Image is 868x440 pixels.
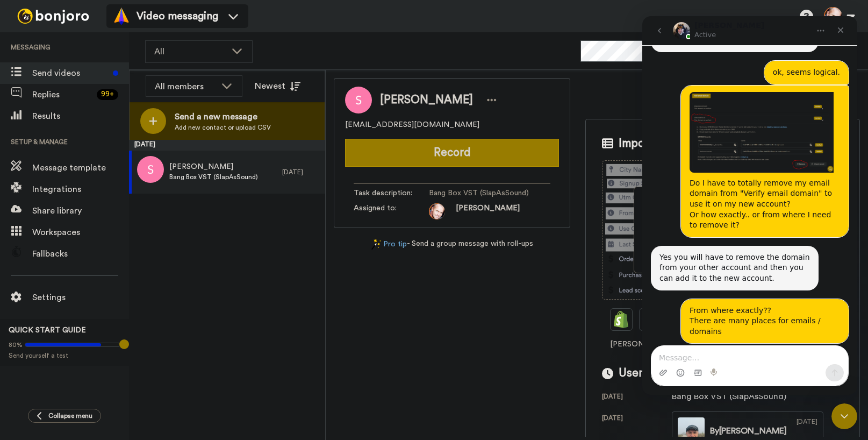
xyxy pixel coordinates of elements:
[32,161,129,174] span: Message template
[48,411,92,420] span: Collapse menu
[282,168,320,176] div: [DATE]
[710,424,787,437] div: By [PERSON_NAME]
[456,203,520,219] span: [PERSON_NAME]
[137,9,218,24] span: Video messaging
[32,88,92,101] span: Replies
[129,140,325,151] div: [DATE]
[113,8,130,25] img: vm-color.svg
[247,75,309,97] button: Newest
[32,204,129,217] span: Share library
[97,89,118,100] div: 99 +
[429,188,531,199] span: Bang Box VST (SlapAsSound)
[154,45,226,58] span: All
[345,87,372,113] img: Image of Scott
[28,409,101,423] button: Collapse menu
[119,339,129,349] div: Tooltip anchor
[613,311,630,328] img: Shopify
[9,351,120,360] span: Send yourself a test
[32,247,129,260] span: Fallbacks
[137,156,164,183] img: s.png
[831,403,857,429] iframe: Intercom live chat
[175,123,271,132] span: Add new contact or upload CSV
[602,392,672,403] div: [DATE]
[345,139,559,167] button: Record
[32,110,129,123] span: Results
[175,110,271,123] span: Send a new message
[642,16,857,395] iframe: Intercom live chat
[334,239,570,250] div: - Send a group message with roll-ups
[9,340,23,349] span: 80%
[371,239,407,250] a: Pro tip
[32,291,129,304] span: Settings
[619,365,681,381] span: User history
[169,173,258,181] span: Bang Box VST (SlapAsSound)
[371,239,381,250] img: magic-wand.svg
[354,203,429,219] span: Assigned to:
[602,339,843,350] span: [PERSON_NAME] connects with all your other software
[345,120,479,131] span: [EMAIL_ADDRESS][DOMAIN_NAME]
[672,390,786,403] div: Bang Box VST (SlapAsSound)
[619,136,744,152] span: Imported Customer Info
[429,203,445,219] img: bbd81e86-b9e1-45d7-a59f-2f6a40d89062-1695469288.jpg
[155,80,216,93] div: All members
[32,67,109,80] span: Send videos
[354,188,429,199] span: Task description :
[380,92,473,108] span: [PERSON_NAME]
[13,9,94,24] img: bj-logo-header-white.svg
[32,183,129,196] span: Integrations
[169,162,258,173] span: [PERSON_NAME]
[642,311,659,328] img: Ontraport
[9,327,86,334] span: QUICK START GUIDE
[32,226,129,239] span: Workspaces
